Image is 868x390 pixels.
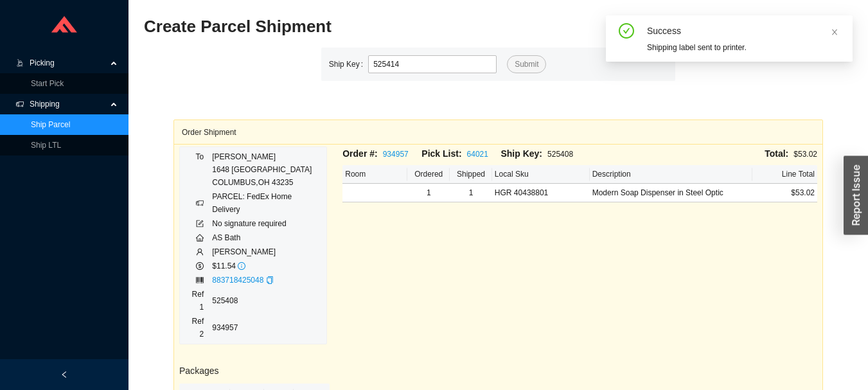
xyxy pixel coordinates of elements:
span: Ship Key: [500,148,542,159]
span: form [196,220,204,227]
th: Room [342,165,407,184]
td: AS Bath [211,231,321,245]
span: Total: [765,148,788,159]
span: dollar [196,262,204,270]
h3: Packages [179,364,327,378]
span: Pick List: [421,148,461,159]
span: barcode [196,276,204,284]
td: 525408 [211,287,321,314]
td: Ref 1 [185,287,211,314]
td: $11.54 [211,259,321,273]
div: Shipping label sent to printer. [647,41,842,54]
div: 525408 [500,146,580,161]
a: Ship Parcel [31,120,70,129]
a: Ship LTL [31,141,61,150]
a: Start Pick [31,79,64,88]
th: Ordered [407,165,450,184]
td: 1 [407,184,450,202]
div: [PERSON_NAME] 1648 [GEOGRAPHIC_DATA] COLUMBUS , OH 43235 [212,150,321,189]
th: Description [590,165,752,184]
td: [PERSON_NAME] [211,245,321,259]
span: check-circle [619,23,634,41]
div: $53.02 [580,146,817,161]
span: info-circle [238,262,245,270]
span: close [831,28,838,36]
span: Shipping [30,94,107,114]
th: Local Sku [492,165,590,184]
button: Submit [507,55,546,73]
td: 934957 [211,314,321,341]
div: Success [647,23,842,39]
a: 883718425048 [212,276,263,285]
td: To [185,150,211,190]
a: 64021 [467,150,488,159]
td: $53.02 [752,184,817,202]
div: Copy [266,274,274,287]
a: 934957 [383,150,409,159]
span: left [60,371,68,378]
span: home [196,234,204,242]
th: Line Total [752,165,817,184]
td: 1 [450,184,492,202]
h2: Create Parcel Shipment [144,15,675,38]
div: Modern Soap Dispenser in Steel Optic [592,186,750,199]
div: Order Shipment [182,120,815,144]
span: copy [266,276,274,284]
span: user [196,248,204,256]
td: No signature required [211,217,321,231]
span: Order #: [342,148,377,159]
td: Ref 2 [185,314,211,341]
th: Shipped [450,165,492,184]
td: PARCEL: FedEx Home Delivery [211,190,321,217]
td: HGR 40438801 [492,184,590,202]
span: Picking [30,53,107,73]
label: Ship Key [329,55,368,73]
